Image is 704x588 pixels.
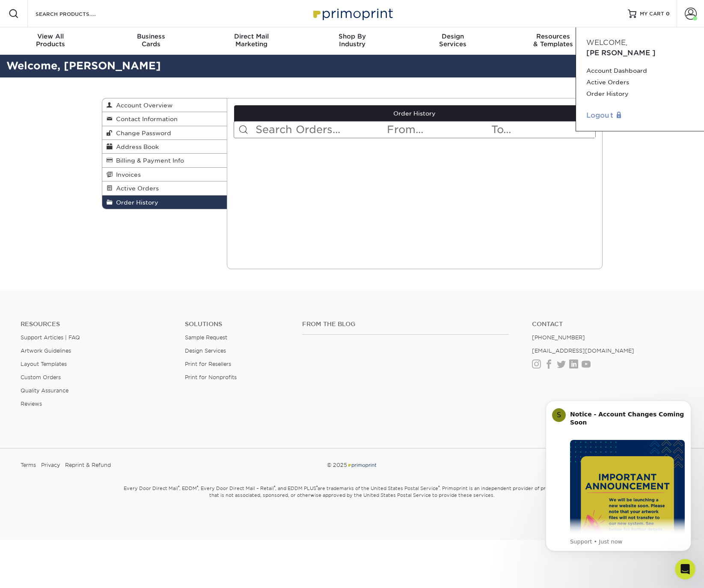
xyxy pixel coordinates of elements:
a: Active Orders [102,181,227,195]
span: Billing & Payment Info [113,157,184,164]
a: Shop ByIndustry [302,27,402,55]
span: Contact Information [113,116,178,122]
input: SEARCH PRODUCTS..... [35,9,118,19]
a: Account Dashboard [586,65,694,77]
a: Reviews [21,401,42,407]
h4: Resources [21,321,172,328]
a: Active Orders [586,77,694,88]
sup: ® [178,485,179,489]
a: Custom Orders [21,374,61,380]
span: Resources [503,33,603,40]
span: Design [402,33,503,40]
a: Change Password [102,126,227,140]
h4: Solutions [185,321,289,328]
div: Marketing [201,33,302,48]
a: Reprint & Refund [65,459,111,472]
iframe: Intercom notifications message [533,388,704,565]
sup: ® [197,485,198,489]
a: [PHONE_NUMBER] [532,334,585,341]
span: Direct Mail [201,33,302,40]
a: Privacy [41,459,60,472]
h4: From the Blog [302,321,509,328]
sup: ® [438,485,440,489]
a: Artwork Guidelines [21,347,71,354]
a: DesignServices [402,27,503,55]
img: Primoprint [347,462,377,468]
span: Invoices [113,171,141,178]
sup: ® [316,485,318,489]
a: Order History [586,88,694,100]
span: [PERSON_NAME] [586,49,656,57]
a: Layout Templates [21,361,67,367]
a: Print for Resellers [185,361,231,367]
a: Support Articles | FAQ [21,334,80,341]
a: Address Book [102,140,227,154]
input: Search Orders... [255,122,386,138]
a: Direct MailMarketing [201,27,302,55]
a: Contact Information [102,112,227,126]
small: Every Door Direct Mail , EDDM , Every Door Direct Mail – Retail , and EDDM PLUS are trademarks of... [102,482,603,520]
div: Services [402,33,503,48]
iframe: Intercom live chat [675,559,695,579]
input: From... [386,122,490,138]
a: Account Overview [102,98,227,112]
span: Business [101,33,201,40]
span: 0 [666,11,670,17]
a: Billing & Payment Info [102,154,227,167]
a: Resources& Templates [503,27,603,55]
span: Change Password [113,130,171,137]
span: Shop By [302,33,402,40]
a: Print for Nonprofits [185,374,237,380]
input: To... [490,122,595,138]
a: Quality Assurance [21,387,68,394]
a: Contact [532,321,683,328]
span: Welcome, [586,39,627,47]
a: BusinessCards [101,27,201,55]
span: MY CART [640,10,664,18]
a: Terms [21,459,36,472]
a: Logout [586,110,694,121]
a: Sample Request [185,334,227,341]
span: Address Book [113,143,159,150]
img: Primoprint [309,4,395,23]
sup: ® [274,485,275,489]
span: Order History [113,199,158,206]
div: Cards [101,33,201,48]
a: Invoices [102,168,227,181]
div: Industry [302,33,402,48]
div: © 2025 [239,459,464,472]
iframe: Google Customer Reviews [2,562,73,585]
a: Order History [102,196,227,209]
div: & Templates [503,33,603,48]
span: Active Orders [113,185,159,192]
span: Account Overview [113,102,172,109]
a: [EMAIL_ADDRESS][DOMAIN_NAME] [532,347,634,354]
a: Design Services [185,347,226,354]
a: Order History [234,105,595,122]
